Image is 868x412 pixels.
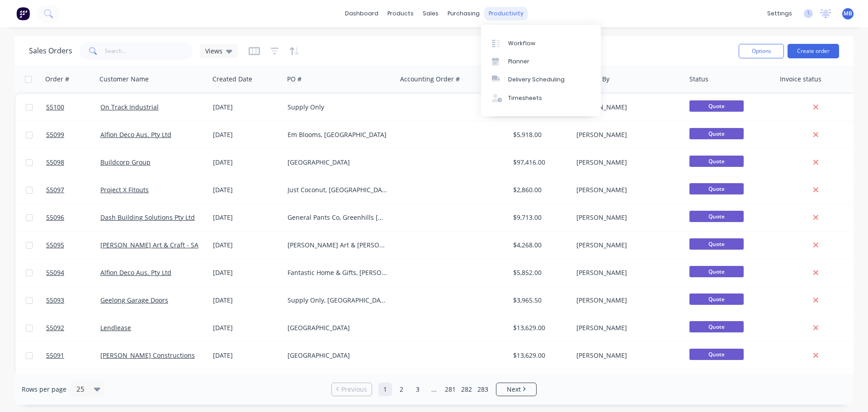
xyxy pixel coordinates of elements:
[340,7,383,20] a: dashboard
[689,349,744,360] span: Quote
[46,232,100,259] a: 55095
[576,296,677,305] div: [PERSON_NAME]
[100,351,195,360] a: [PERSON_NAME] Constructions
[476,383,490,396] a: Page 283
[100,213,195,222] a: Dash Building Solutions Pty Ltd
[484,7,528,20] div: productivity
[481,89,601,107] a: Timesheets
[395,383,408,396] a: Page 2
[508,39,535,47] div: Workflow
[46,213,64,222] span: 55096
[288,103,388,112] div: Supply Only
[100,158,151,166] a: Buildcorp Group
[481,34,601,52] a: Workflow
[576,185,677,194] div: [PERSON_NAME]
[288,323,388,332] div: [GEOGRAPHIC_DATA]
[576,130,677,139] div: [PERSON_NAME]
[576,323,677,332] div: [PERSON_NAME]
[513,268,566,277] div: $5,852.00
[100,185,149,194] a: Project X Fitouts
[99,75,149,84] div: Customer Name
[288,296,388,305] div: Supply Only, [GEOGRAPHIC_DATA] [GEOGRAPHIC_DATA]
[45,75,69,84] div: Order #
[46,351,64,360] span: 55091
[212,75,252,84] div: Created Date
[100,296,168,304] a: Geelong Garage Doors
[100,103,159,111] a: On Track Industrial
[576,351,677,360] div: [PERSON_NAME]
[328,383,540,396] ul: Pagination
[427,383,441,396] a: Jump forward
[508,76,565,84] div: Delivery Scheduling
[443,7,484,20] div: purchasing
[100,241,198,249] a: [PERSON_NAME] Art & Craft - SA
[513,130,566,139] div: $5,918.00
[100,323,131,332] a: Lendlease
[46,176,100,204] a: 55097
[689,211,744,222] span: Quote
[288,185,388,194] div: Just Coconut, [GEOGRAPHIC_DATA]
[288,268,388,277] div: Fantastic Home & Gifts, [PERSON_NAME][GEOGRAPHIC_DATA] [GEOGRAPHIC_DATA]
[378,383,392,396] a: Page 1 is your current page
[739,44,784,58] button: Options
[513,323,566,332] div: $13,629.00
[16,7,30,20] img: Factory
[689,294,744,305] span: Quote
[46,149,100,176] a: 55098
[689,266,744,277] span: Quote
[46,130,64,139] span: 55099
[513,213,566,222] div: $9,713.00
[46,268,64,277] span: 55094
[443,383,457,396] a: Page 281
[411,383,425,396] a: Page 3
[576,158,677,167] div: [PERSON_NAME]
[341,385,367,394] span: Previous
[788,44,839,58] button: Create order
[763,7,797,20] div: settings
[213,351,280,360] div: [DATE]
[29,47,72,55] h1: Sales Orders
[508,94,542,102] div: Timesheets
[689,100,744,112] span: Quote
[780,75,821,84] div: Invoice status
[213,296,280,305] div: [DATE]
[213,268,280,277] div: [DATE]
[288,130,388,139] div: Em Blooms, [GEOGRAPHIC_DATA]
[513,296,566,305] div: $3,965.50
[513,351,566,360] div: $13,629.00
[689,156,744,167] span: Quote
[689,128,744,139] span: Quote
[418,7,443,20] div: sales
[689,183,744,194] span: Quote
[288,213,388,222] div: General Pants Co, Greenhills [GEOGRAPHIC_DATA]
[46,287,100,314] a: 55093
[213,103,280,112] div: [DATE]
[46,342,100,369] a: 55091
[100,268,171,277] a: Alfion Deco Aus. Pty Ltd
[46,185,64,194] span: 55097
[287,75,302,84] div: PO #
[288,351,388,360] div: [GEOGRAPHIC_DATA]
[576,103,677,112] div: [PERSON_NAME]
[689,321,744,332] span: Quote
[205,46,222,56] span: Views
[213,241,280,250] div: [DATE]
[844,9,852,18] span: MB
[46,94,100,121] a: 55100
[288,241,388,250] div: [PERSON_NAME] Art & [PERSON_NAME]
[46,314,100,341] a: 55092
[105,42,193,60] input: Search...
[689,75,708,84] div: Status
[400,75,460,84] div: Accounting Order #
[46,241,64,250] span: 55095
[22,385,66,394] span: Rows per page
[213,130,280,139] div: [DATE]
[508,57,529,66] div: Planner
[46,121,100,148] a: 55099
[46,158,64,167] span: 55098
[213,158,280,167] div: [DATE]
[46,103,64,112] span: 55100
[460,383,473,396] a: Page 282
[576,213,677,222] div: [PERSON_NAME]
[383,7,418,20] div: products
